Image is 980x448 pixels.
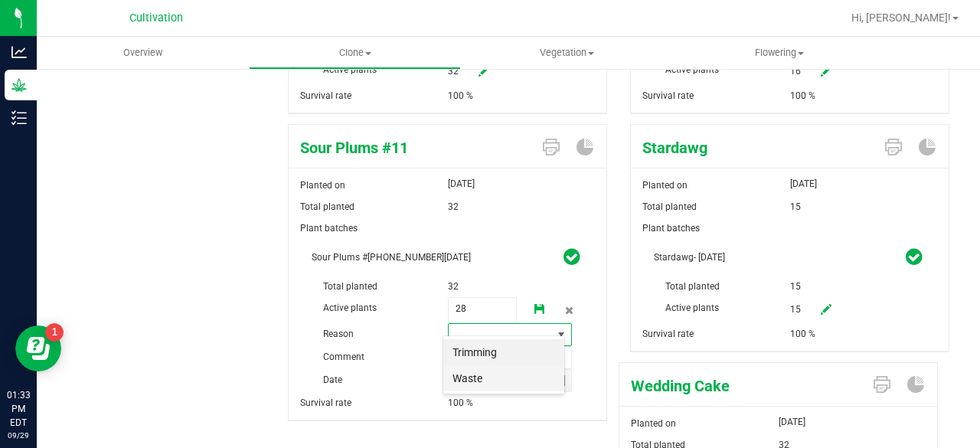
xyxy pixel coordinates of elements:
p: 09/29 [7,430,30,441]
span: 100 % [790,85,815,106]
span: 32 [448,276,459,297]
span: Planted on [300,180,345,191]
span: Survival rate [300,90,351,101]
a: Flowering [674,37,886,69]
span: Clone [250,46,460,60]
span: plant_batch [906,246,922,268]
p: 01:33 PM EDT [7,388,30,430]
span: Comment [323,352,364,362]
span: Wedding Cake [619,374,829,397]
span: [DATE] [790,175,817,193]
span: 16 [790,66,801,77]
iframe: Resource center unread badge [45,323,64,342]
span: [DATE] [448,175,475,193]
span: Active plants [665,302,719,313]
span: Flowering [675,46,885,60]
span: Survival rate [642,329,694,339]
span: Vegetation [462,46,672,60]
span: Total planted [665,281,720,292]
inline-svg: Inventory [11,110,27,126]
span: Total planted [300,201,354,212]
a: Vegetation [461,37,673,69]
span: Overview [103,46,183,60]
span: Stardawg- [DATE] [654,252,725,263]
span: Active plants [323,302,377,313]
span: Date [323,374,342,385]
span: 100 % [448,392,473,414]
li: Trimming [443,339,564,365]
iframe: Resource center [15,325,61,371]
span: 100 % [790,323,815,345]
span: Active plants [323,64,377,75]
li: Waste [443,365,564,391]
span: plant_batch [563,246,580,268]
input: 28 [449,298,517,319]
span: Sour Plums #[PHONE_NUMBER][DATE] [312,252,471,263]
span: Cultivation [129,11,183,25]
span: Sour Plums #11 09.08.25 [312,247,583,268]
span: Planted on [631,418,676,429]
span: Reason [323,329,354,339]
span: 32 [448,196,459,217]
span: Survival rate [300,397,351,408]
span: Plant batches [642,217,790,239]
span: Sour Plums #11 [289,136,498,159]
span: 15 [790,276,801,297]
span: 100 % [448,85,473,106]
span: 32 [448,66,459,77]
span: Active plants [665,64,719,75]
span: Planted on [642,180,688,191]
inline-svg: Grow [11,77,27,93]
span: Total planted [323,281,377,292]
a: Overview [37,37,249,69]
span: Stardawg [631,136,841,159]
span: Survival rate [642,90,694,101]
span: Hi, [PERSON_NAME]! [851,11,951,24]
span: Total planted [642,201,697,212]
inline-svg: Analytics [11,44,27,60]
span: 15 [790,196,801,217]
span: Plant batches [300,217,448,239]
span: 15 [790,304,801,315]
span: Stardawg- 09.19.25 [654,247,926,268]
a: Clone [249,37,461,69]
span: [DATE] [779,413,805,431]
